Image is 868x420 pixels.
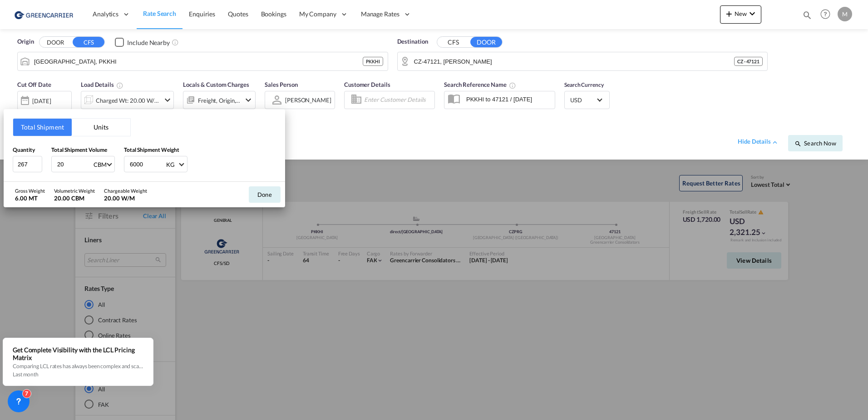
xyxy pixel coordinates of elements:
span: Total Shipment Weight [124,146,179,153]
input: Qty [13,156,42,172]
button: Total Shipment [13,119,72,136]
span: Quantity [13,146,35,153]
div: 20.00 CBM [54,194,95,202]
div: CBM [94,161,107,168]
input: Enter weight [129,156,165,172]
div: Gross Weight [15,187,45,194]
div: 6.00 MT [15,194,45,202]
div: Volumetric Weight [54,187,95,194]
button: Done [249,186,281,203]
div: KG [166,161,175,168]
span: Total Shipment Volume [51,146,107,153]
div: Chargeable Weight [104,187,147,194]
input: Enter volume [56,156,93,172]
button: Units [72,119,130,136]
div: 20.00 W/M [104,194,147,202]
